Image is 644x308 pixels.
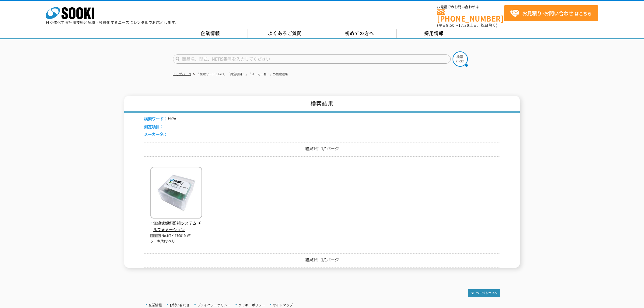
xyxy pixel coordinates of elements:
a: クッキーポリシー [238,303,265,307]
p: ソーキ/地すべり [150,239,202,244]
a: お見積り･お問い合わせはこちら [504,5,598,21]
h1: 検索結果 [124,96,520,113]
span: 検索ワード： [144,116,168,121]
strong: お見積り･お問い合わせ [522,9,573,17]
img: チルフォメーション [150,167,202,220]
img: btn_search.png [453,51,468,67]
li: ﾁﾙﾌｫ [144,116,176,122]
a: お問い合わせ [170,303,190,307]
input: 商品名、型式、NETIS番号を入力してください [173,54,451,64]
p: 結果1件 1/1ページ [144,145,500,152]
a: 採用情報 [397,29,471,38]
span: 初めての方へ [345,30,374,37]
a: 企業情報 [173,29,247,38]
span: 測定項目： [144,124,164,129]
a: トップページ [173,72,191,76]
span: (平日 ～ 土日、祝日除く) [437,23,497,28]
a: 初めての方へ [322,29,397,38]
a: 企業情報 [149,303,162,307]
p: No.KTK-170010-VE [150,233,202,239]
a: [PHONE_NUMBER] [437,9,504,22]
li: 「検索ワード：ﾁﾙﾌｫ」「測定項目：」「メーカー名：」の検索結果 [192,71,288,78]
a: 無線式傾斜監視システム チルフォメーション [150,214,202,233]
a: サイトマップ [273,303,293,307]
span: 無線式傾斜監視システム チルフォメーション [150,220,202,233]
p: 日々進化する計測技術と多種・多様化するニーズにレンタルでお応えします。 [46,21,179,24]
span: メーカー名： [144,131,168,137]
span: 8:50 [446,23,455,28]
p: 結果1件 1/1ページ [144,257,500,263]
a: よくあるご質問 [247,29,322,38]
span: はこちら [510,9,592,18]
span: お電話でのお問い合わせは [437,5,504,9]
img: トップページへ [468,289,500,297]
a: プライバシーポリシー [197,303,231,307]
span: 17:30 [458,23,469,28]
